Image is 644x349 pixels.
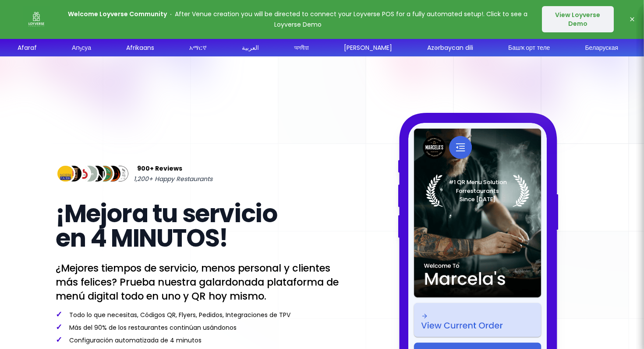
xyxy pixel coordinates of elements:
[242,43,259,52] div: العربية
[426,174,530,207] img: Laurel
[56,261,350,303] p: ¿Mejores tiempos de servicio, menos personal y clientes más felices? Prueba nuestra galardonada p...
[79,164,99,184] img: Review Img
[56,321,62,332] span: ✓
[344,43,392,52] div: [PERSON_NAME]
[508,43,550,52] div: Башҡорт теле
[87,164,107,184] img: Review Img
[67,9,529,30] p: After Venue creation you will be directed to connect your Loyverse POS for a fully automated setu...
[427,43,473,52] div: Azərbaycan dili
[56,310,350,319] p: Todo lo que necesitas, Códigos QR, Flyers, Pedidos, Integraciones de TPV
[56,164,75,184] img: Review Img
[126,43,154,52] div: Afrikaans
[56,196,277,255] span: ¡Mejora tu servicio en 4 MINUTOS!
[56,323,350,332] p: Más del 90% de los restaurantes continúan usándonos
[95,164,115,184] img: Review Img
[189,43,207,52] div: አማርኛ
[68,10,167,18] strong: Welcome Loyverse Community
[137,163,182,174] span: 900+ Reviews
[72,43,91,52] div: Аҧсуа
[64,164,83,184] img: Review Img
[18,43,37,52] div: Afaraf
[110,164,130,184] img: Review Img
[294,43,309,52] div: অসমীয়া
[103,164,123,184] img: Review Img
[585,43,618,52] div: Беларуская
[134,174,212,184] span: 1,200+ Happy Restaurants
[56,309,62,320] span: ✓
[56,335,350,345] p: Configuración automatizada de 4 minutos
[56,334,62,345] span: ✓
[542,6,614,32] button: View Loyverse Demo
[71,164,91,184] img: Review Img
